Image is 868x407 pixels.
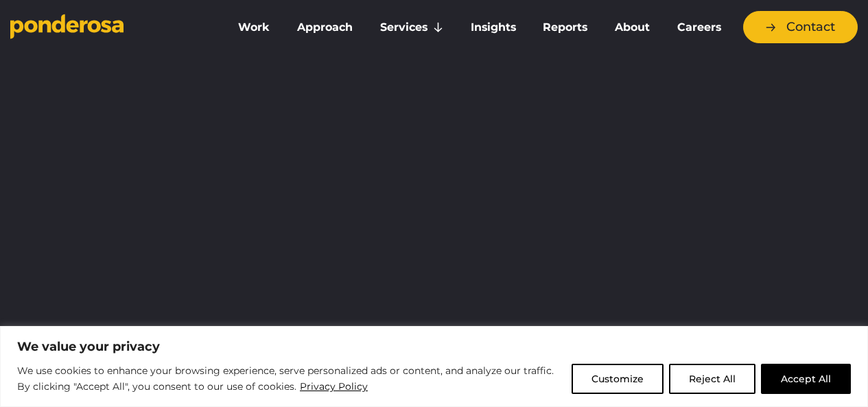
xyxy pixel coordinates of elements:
[669,364,755,394] button: Reject All
[17,363,561,395] p: We use cookies to enhance your browsing experience, serve personalized ads or content, and analyz...
[10,14,207,41] a: Go to homepage
[743,11,858,43] a: Contact
[227,13,281,42] a: Work
[572,364,664,394] button: Customize
[532,13,599,42] a: Reports
[666,13,732,42] a: Careers
[286,13,364,42] a: Approach
[761,364,851,394] button: Accept All
[369,13,454,42] a: Services
[460,13,527,42] a: Insights
[299,378,368,395] a: Privacy Policy
[17,338,851,355] p: We value your privacy
[604,13,661,42] a: About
